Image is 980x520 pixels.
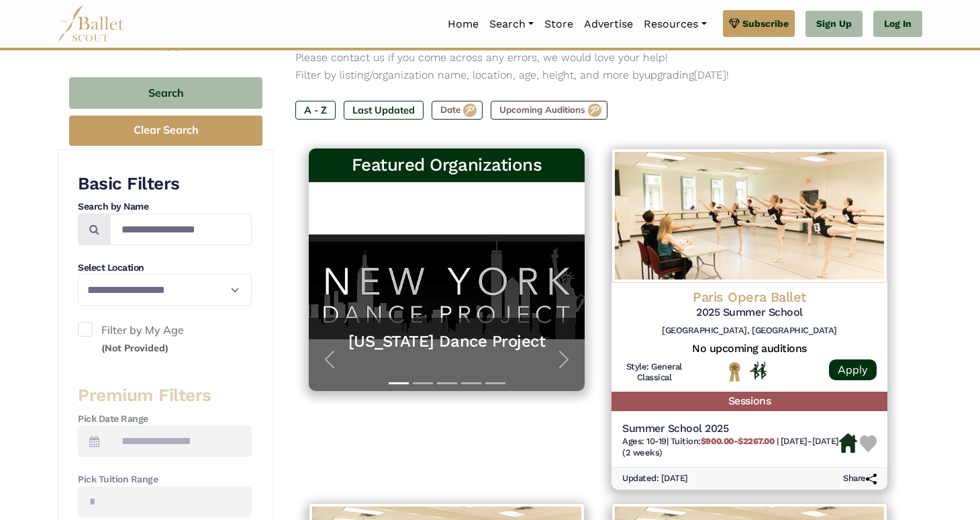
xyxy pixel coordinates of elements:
[726,361,743,382] img: National
[750,361,767,379] img: In Person
[78,200,252,214] h4: Search by Name
[442,10,484,38] a: Home
[389,376,409,391] button: Slide 1
[413,376,433,391] button: Slide 2
[611,392,887,411] h5: Sessions
[579,10,638,38] a: Advertise
[622,422,839,436] h5: Summer School 2025
[622,325,877,337] h6: [GEOGRAPHIC_DATA], [GEOGRAPHIC_DATA]
[320,154,574,177] h3: Featured Organizations
[69,77,262,109] button: Search
[432,101,483,120] label: Date
[860,435,877,452] img: Heart
[805,11,863,38] a: Sign Up
[69,116,262,146] button: Clear Search
[622,436,839,459] h6: | |
[622,288,877,306] h4: Paris Opera Ballet
[322,331,571,352] a: [US_STATE] Dance Project
[344,101,424,120] label: Last Updated
[101,342,168,354] small: (Not Provided)
[78,322,252,356] label: Filter by My Age
[873,11,922,38] a: Log In
[644,69,694,81] a: upgrading
[78,261,252,275] h4: Select Location
[671,436,777,446] span: Tuition:
[723,10,795,37] a: Subscribe
[701,436,774,446] b: $900.00-$2267.00
[110,214,252,245] input: Search by names...
[839,433,857,453] img: Housing Available
[843,473,877,484] h6: Share
[295,67,901,84] p: Filter by listing/organization name, location, age, height, and more by [DATE]!
[78,384,252,407] h3: Premium Filters
[622,436,839,458] span: [DATE]-[DATE] (2 weeks)
[78,173,252,196] h3: Basic Filters
[622,306,877,320] h5: 2025 Summer School
[611,148,887,283] img: Logo
[491,101,607,120] label: Upcoming Auditions
[484,10,539,38] a: Search
[622,361,686,384] h6: Style: General Classical
[295,49,901,67] p: Please contact us if you come across any errors, we would love your help!
[295,101,336,120] label: A - Z
[729,16,740,31] img: gem.svg
[485,376,505,391] button: Slide 5
[622,473,688,484] h6: Updated: [DATE]
[461,376,481,391] button: Slide 4
[437,376,457,391] button: Slide 3
[638,10,712,38] a: Resources
[78,413,252,426] h4: Pick Date Range
[829,359,877,380] a: Apply
[622,436,667,446] span: Ages: 10-19
[622,342,877,356] h5: No upcoming auditions
[78,473,252,486] h4: Pick Tuition Range
[539,10,579,38] a: Store
[742,16,789,31] span: Subscribe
